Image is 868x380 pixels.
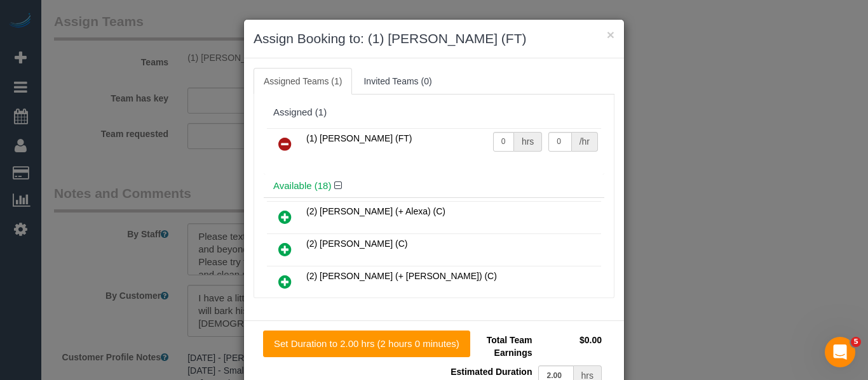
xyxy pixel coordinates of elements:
button: Set Duration to 2.00 hrs (2 hours 0 minutes) [263,331,470,357]
span: (1) [PERSON_NAME] (FT) [306,133,412,143]
div: hrs [514,132,542,152]
a: Assigned Teams (1) [254,68,352,95]
span: (2) [PERSON_NAME] (+ Alexa) (C) [306,206,445,216]
span: Estimated Duration [451,367,532,377]
span: (2) [PERSON_NAME] (+ [PERSON_NAME]) (C) [306,271,497,281]
h4: Available (18) [273,181,595,192]
iframe: Intercom live chat [825,337,855,367]
span: (2) [PERSON_NAME] (C) [306,239,407,249]
td: $0.00 [535,331,605,362]
span: 5 [851,337,861,347]
h3: Assign Booking to: (1) [PERSON_NAME] (FT) [254,29,614,48]
button: × [607,28,614,41]
div: Assigned (1) [273,107,595,118]
a: Invited Teams (0) [353,68,442,95]
div: /hr [572,132,598,152]
td: Total Team Earnings [444,331,535,362]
